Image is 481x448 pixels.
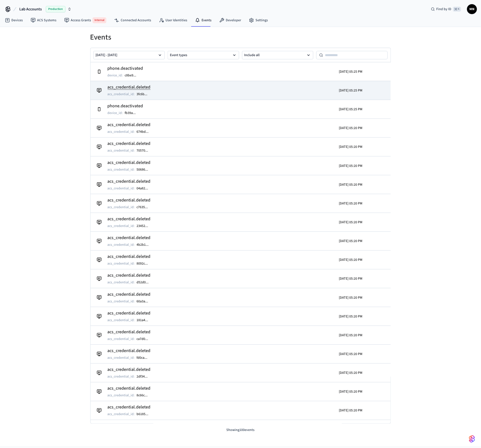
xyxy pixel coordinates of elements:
[191,16,215,25] a: Events
[436,7,452,12] span: Find by ID
[467,4,477,14] button: MN
[108,235,154,242] h2: acs_credential.deleted
[108,253,153,260] h2: acs_credential.deleted
[339,258,362,263] p: [DATE] 05:20 PM
[136,336,153,342] button: ca7d0...
[242,51,314,59] button: Include all
[136,411,154,417] button: b6185...
[339,88,362,93] p: [DATE] 05:25 PM
[136,204,153,210] button: c7635...
[136,261,153,267] button: 8092c...
[136,298,153,304] button: 60a3a...
[108,404,154,411] h2: acs_credential.deleted
[469,435,475,443] img: SeamLogoGradient.69752ec5.svg
[92,17,106,23] span: Internal
[339,69,362,74] p: [DATE] 05:25 PM
[108,329,153,336] h2: acs_credential.deleted
[136,167,153,173] button: 50686...
[108,291,153,298] h2: acs_credential.deleted
[339,220,362,225] p: [DATE] 05:20 PM
[245,16,272,25] a: Settings
[453,7,461,12] span: ⌘ K
[339,295,362,300] p: [DATE] 05:20 PM
[339,239,362,244] p: [DATE] 05:20 PM
[90,428,391,433] p: Showing 100 events
[136,242,154,248] button: 4b2b1...
[108,130,135,134] p: acs_credential_id :
[108,65,143,72] h2: phone.deactivated
[108,385,153,392] h2: acs_credential.deleted
[108,272,154,279] h2: acs_credential.deleted
[339,163,362,168] p: [DATE] 05:20 PM
[108,178,153,185] h2: acs_credential.deleted
[136,223,153,229] button: 23452...
[27,16,60,25] a: ACS Systems
[108,122,154,129] h2: acs_credential.deleted
[339,182,362,187] p: [DATE] 05:20 PM
[124,110,141,116] button: fb39a...
[108,366,153,373] h2: acs_credential.deleted
[108,224,135,229] p: acs_credential_id :
[136,393,153,399] button: 8c66c...
[46,6,66,12] span: Production
[108,299,135,304] p: acs_credential_id :
[108,393,135,398] p: acs_credential_id :
[108,92,135,97] p: acs_credential_id :
[108,197,153,204] h2: acs_credential.deleted
[108,216,153,223] h2: acs_credential.deleted
[108,111,123,115] p: device_id :
[339,276,362,281] p: [DATE] 05:20 PM
[339,126,362,131] p: [DATE] 05:20 PM
[155,16,191,25] a: User Identities
[108,148,135,153] p: acs_credential_id :
[108,310,153,317] h2: acs_credential.deleted
[108,261,135,266] p: acs_credential_id :
[124,72,141,78] button: c8be9...
[108,167,135,172] p: acs_credential_id :
[339,201,362,206] p: [DATE] 05:20 PM
[339,352,362,357] p: [DATE] 05:20 PM
[339,107,362,112] p: [DATE] 05:25 PM
[19,6,42,12] span: Lab Accounts
[108,103,143,110] h2: phone.deactivated
[108,318,135,323] p: acs_credential_id :
[110,16,155,25] a: Connected Accounts
[136,280,154,286] button: d52d0...
[108,73,123,78] p: device_id :
[108,205,135,210] p: acs_credential_id :
[60,15,110,25] a: Access GrantsInternal
[108,243,135,247] p: acs_credential_id :
[339,408,362,413] p: [DATE] 05:20 PM
[136,355,153,361] button: fd0ca...
[108,423,153,430] h2: acs_credential.deleted
[339,389,362,394] p: [DATE] 05:20 PM
[136,91,153,97] button: 3fc6b...
[427,5,465,14] div: Find by ID⌘ K
[339,314,362,319] p: [DATE] 05:20 PM
[215,16,245,25] a: Developer
[168,51,239,59] button: Event types
[90,33,391,42] h1: Events
[136,374,153,380] button: 2df34...
[108,348,153,355] h2: acs_credential.deleted
[136,148,153,154] button: 70570...
[136,317,153,323] button: 181a4...
[339,333,362,338] p: [DATE] 05:20 PM
[108,356,135,360] p: acs_credential_id :
[108,280,135,285] p: acs_credential_id :
[108,84,153,91] h2: acs_credential.deleted
[93,51,165,59] button: [DATE] - [DATE]
[136,185,153,191] button: 04a82...
[108,337,135,342] p: acs_credential_id :
[1,16,27,25] a: Devices
[108,374,135,379] p: acs_credential_id :
[108,159,153,166] h2: acs_credential.deleted
[468,5,477,14] span: MN
[339,371,362,376] p: [DATE] 05:20 PM
[108,186,135,191] p: acs_credential_id :
[136,129,154,135] button: 674bd...
[108,140,153,147] h2: acs_credential.deleted
[339,145,362,150] p: [DATE] 05:20 PM
[108,412,135,417] p: acs_credential_id :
